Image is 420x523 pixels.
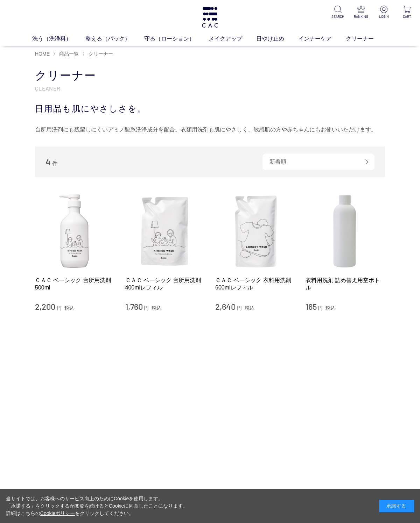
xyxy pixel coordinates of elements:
span: 商品一覧 [59,51,79,57]
a: ＣＡＣ ベーシック 衣料用洗剤600mlレフィル [215,277,295,292]
p: CLEANER [35,85,385,92]
p: SEARCH [330,14,345,19]
p: CART [400,14,414,19]
a: 日やけ止め [256,35,298,43]
a: Cookieポリシー [40,510,75,516]
a: LOGIN [377,6,391,19]
a: 商品一覧 [58,51,79,57]
p: RANKING [353,14,368,19]
span: 2,200 [35,301,55,311]
a: 守る（ローション） [144,35,209,43]
span: 4 [45,156,51,167]
a: ＣＡＣ ベーシック 台所用洗剤 500ml [35,277,115,292]
span: 円 [57,305,62,311]
span: 税込 [325,305,335,311]
h1: クリーナー [35,68,385,83]
a: SEARCH [330,6,345,19]
span: 税込 [152,305,161,311]
div: 新着順 [262,153,374,170]
span: 1,760 [125,301,143,311]
img: ＣＡＣ ベーシック 台所用洗剤 500ml [35,191,115,271]
img: ＣＡＣ ベーシック 衣料用洗剤600mlレフィル [215,191,295,271]
span: 税込 [64,305,74,311]
a: CART [400,6,414,19]
div: 当サイトでは、お客様へのサービス向上のためにCookieを使用します。 「承諾する」をクリックするか閲覧を続けるとCookieに同意したことになります。 詳細はこちらの をクリックしてください。 [6,495,188,517]
div: 承諾する [379,500,414,512]
a: HOME [35,51,50,57]
li: 〉 [53,51,80,57]
span: クリーナー [89,51,113,57]
div: 日用品も肌にやさしさを。 [35,102,385,115]
li: 〉 [82,51,115,57]
span: 件 [52,160,58,166]
a: 衣料用洗剤 詰め替え用空ボトル [306,277,385,292]
a: メイクアップ [209,35,256,43]
a: ＣＡＣ ベーシック 台所用洗剤 400mlレフィル [125,277,205,292]
a: 整える（パック） [85,35,144,43]
a: クリーナー [87,51,113,57]
div: 台所用洗剤にも残留しにくいアミノ酸系洗浄成分を配合。衣類用洗剤も肌にやさしく、敏感肌の方や赤ちゃんにもお使いいただけます。 [35,124,385,135]
img: logo [201,7,219,28]
p: LOGIN [377,14,391,19]
a: RANKING [353,6,368,19]
span: 円 [237,305,242,311]
a: インナーケア [298,35,346,43]
span: 円 [318,305,323,311]
img: ＣＡＣ ベーシック 台所用洗剤 400mlレフィル [125,191,205,271]
a: 洗う（洗浄料） [32,35,85,43]
img: 衣料用洗剤 詰め替え用空ボトル [306,191,385,271]
a: クリーナー [346,35,388,43]
span: 円 [144,305,149,311]
span: 165 [306,301,317,311]
span: 税込 [245,305,254,311]
span: 2,640 [215,301,236,311]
